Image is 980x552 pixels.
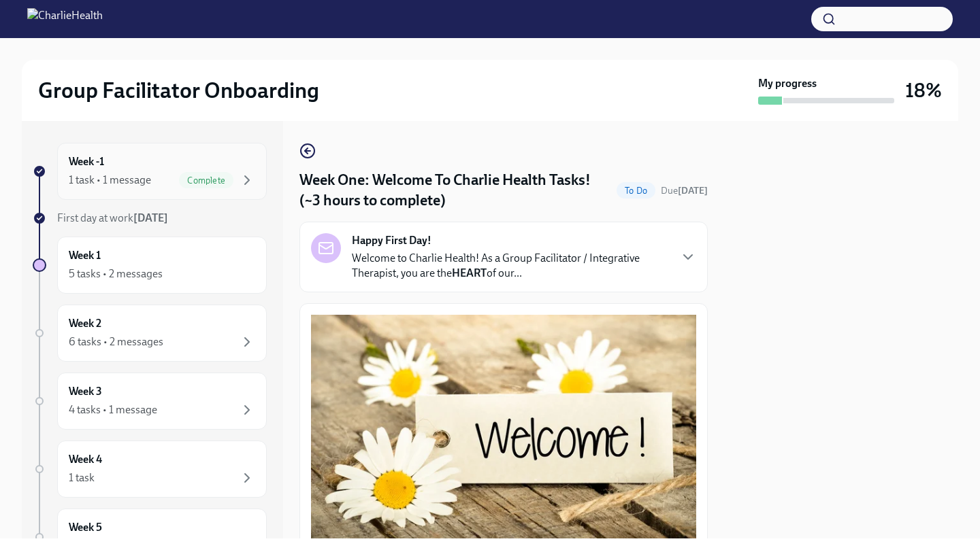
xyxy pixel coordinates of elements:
[69,384,102,399] h6: Week 3
[69,520,102,535] h6: Week 5
[69,154,104,169] h6: Week -1
[905,78,942,103] h3: 18%
[33,373,267,430] a: Week 34 tasks • 1 message
[38,77,319,104] h2: Group Facilitator Onboarding
[69,248,101,263] h6: Week 1
[69,316,101,331] h6: Week 2
[352,251,669,281] p: Welcome to Charlie Health! As a Group Facilitator / Integrative Therapist, you are the of our...
[311,315,696,546] button: Zoom image
[33,441,267,498] a: Week 41 task
[133,211,168,224] strong: [DATE]
[758,76,817,91] strong: My progress
[299,170,611,211] h4: Week One: Welcome To Charlie Health Tasks! (~3 hours to complete)
[33,305,267,362] a: Week 26 tasks • 2 messages
[661,185,708,196] span: Due
[69,334,163,349] div: 6 tasks • 2 messages
[617,186,655,196] span: To Do
[452,266,487,279] strong: HEART
[69,266,163,281] div: 5 tasks • 2 messages
[69,452,102,467] h6: Week 4
[69,173,151,188] div: 1 task • 1 message
[352,233,431,248] strong: Happy First Day!
[179,175,233,186] span: Complete
[33,211,267,226] a: First day at work[DATE]
[69,402,157,417] div: 4 tasks • 1 message
[33,237,267,294] a: Week 15 tasks • 2 messages
[678,185,708,196] strong: [DATE]
[27,8,103,30] img: CharlieHealth
[69,470,95,485] div: 1 task
[33,143,267,200] a: Week -11 task • 1 messageComplete
[661,184,708,197] span: September 22nd, 2025 09:00
[57,211,168,224] span: First day at work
